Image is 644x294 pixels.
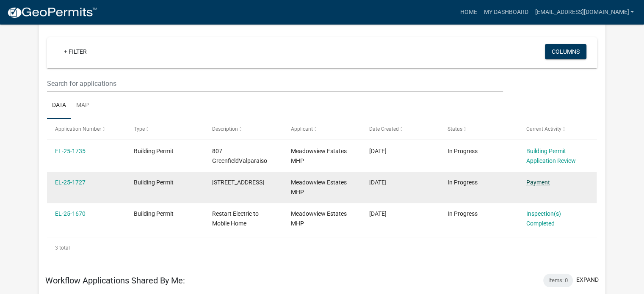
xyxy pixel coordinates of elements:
[291,126,313,132] span: Applicant
[576,275,599,284] button: expand
[480,4,531,20] a: My Dashboard
[134,210,174,217] span: Building Permit
[439,119,518,139] datatable-header-cell: Status
[369,210,387,217] span: 09/03/2025
[212,126,238,132] span: Description
[57,44,94,59] a: + Filter
[212,179,264,186] span: 807 Greenfield LaneValparaiso
[448,148,478,154] span: In Progress
[125,119,204,139] datatable-header-cell: Type
[545,44,586,59] button: Columns
[47,92,71,119] a: Data
[282,119,361,139] datatable-header-cell: Applicant
[543,274,573,287] div: Items: 0
[526,148,576,164] a: Building Permit Application Review
[39,22,605,267] div: collapse
[361,119,439,139] datatable-header-cell: Date Created
[291,210,347,227] span: Meadowview Estates MHP
[518,119,597,139] datatable-header-cell: Current Activity
[134,126,145,132] span: Type
[55,126,101,132] span: Application Number
[134,148,174,154] span: Building Permit
[456,4,480,20] a: Home
[47,75,503,92] input: Search for applications
[47,119,125,139] datatable-header-cell: Application Number
[291,148,347,164] span: Meadowview Estates MHP
[369,126,399,132] span: Date Created
[212,210,259,227] span: Restart Electric to Mobile Home
[71,92,94,119] a: Map
[291,179,347,195] span: Meadowview Estates MHP
[204,119,282,139] datatable-header-cell: Description
[47,237,597,258] div: 3 total
[448,126,462,132] span: Status
[134,179,174,186] span: Building Permit
[448,210,478,217] span: In Progress
[45,275,185,286] h5: Workflow Applications Shared By Me:
[55,210,86,217] a: EL-25-1670
[526,210,561,227] a: Inspection(s) Completed
[526,179,550,186] a: Payment
[369,148,387,154] span: 09/09/2025
[531,4,637,20] a: [EMAIL_ADDRESS][DOMAIN_NAME]
[55,179,86,186] a: EL-25-1727
[55,148,86,154] a: EL-25-1735
[526,126,561,132] span: Current Activity
[212,148,267,164] span: 807 GreenfieldValparaiso
[369,179,387,186] span: 09/09/2025
[448,179,478,186] span: In Progress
